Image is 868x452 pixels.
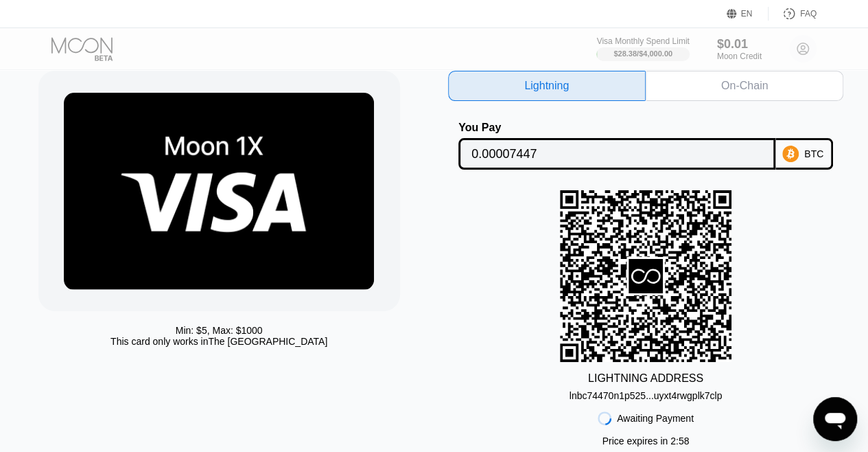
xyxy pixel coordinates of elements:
div: LIGHTNING ADDRESS [588,372,703,385]
div: Awaiting Payment [617,413,694,424]
div: Min: $ 5 , Max: $ 1000 [176,325,263,336]
div: Price expires in [602,436,689,447]
div: You PayBTC [448,122,844,170]
iframe: Button to launch messaging window [813,397,857,441]
div: FAQ [769,7,817,21]
div: lnbc74470n1p525...uyxt4rwgplk7clp [570,385,723,401]
div: On-Chain [721,79,768,93]
div: BTC [804,148,823,159]
div: Lightning [524,79,569,93]
div: On-Chain [646,71,843,101]
div: lnbc74470n1p525...uyxt4rwgplk7clp [570,390,723,401]
div: Visa Monthly Spend Limit$28.38/$4,000.00 [596,36,689,61]
div: EN [741,9,753,19]
div: Visa Monthly Spend Limit [596,36,689,46]
div: $28.38 / $4,000.00 [613,49,672,58]
div: You Pay [458,122,775,134]
div: EN [727,7,769,21]
span: 2 : 58 [670,436,689,447]
div: FAQ [800,9,817,19]
div: Lightning [448,71,646,101]
div: This card only works in The [GEOGRAPHIC_DATA] [110,336,327,347]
